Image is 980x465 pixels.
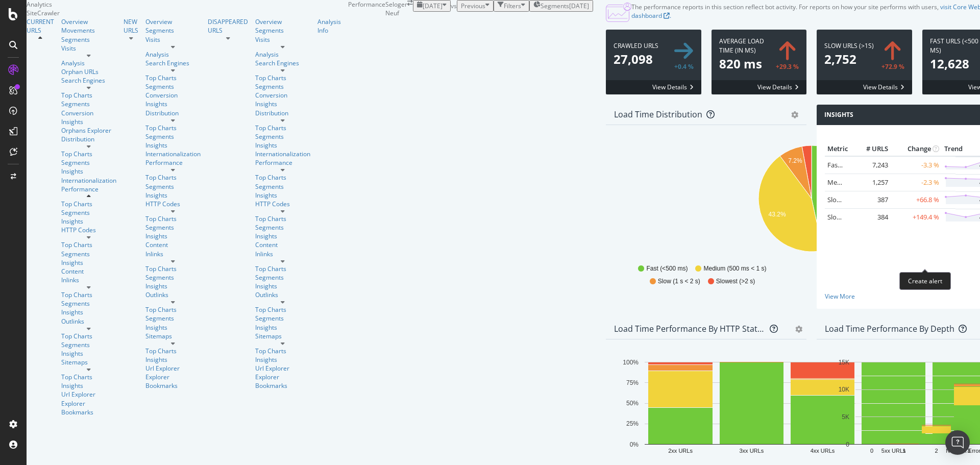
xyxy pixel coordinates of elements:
a: Inlinks [255,250,310,258]
div: Analysis [61,59,116,67]
a: Segments [255,314,310,323]
text: 0% [630,440,639,448]
a: Top Charts [255,173,310,182]
div: Explorer Bookmarks [255,373,310,390]
div: Sitemaps [255,332,310,340]
a: Top Charts [61,332,116,340]
div: Top Charts [61,290,116,299]
td: +66.8 % [891,191,942,209]
a: Search Engines [61,76,116,85]
div: HTTP Codes [145,200,201,208]
a: Insights [61,349,116,358]
a: Analysis [255,50,310,59]
td: -3.3 % [891,156,942,174]
div: Performance [61,185,116,193]
img: CjTTJyXI.png [606,3,631,22]
div: Top Charts [61,91,116,100]
a: Top Charts [145,74,201,82]
div: Segments [255,273,310,282]
a: Visits [145,35,201,44]
a: CURRENT URLS [27,17,54,35]
a: Visits [255,35,310,44]
a: Top Charts [61,150,116,158]
div: Load Time Performance by HTTP Status Code [614,324,766,334]
div: Insights [255,232,310,240]
div: Segments [255,223,310,232]
div: Segments [61,158,116,167]
div: Insights [145,282,201,290]
a: Top Charts [255,305,310,314]
a: Top Charts [255,124,310,132]
div: Segments [61,340,116,349]
a: Top Charts [145,347,201,355]
a: Insights [61,381,116,390]
div: Insights [145,232,201,240]
div: Filters [504,2,521,10]
a: Segments [61,250,116,258]
div: Orphans Explorer [61,126,116,135]
div: Visits [61,44,116,53]
text: 10K [839,386,849,393]
a: Top Charts [255,264,310,273]
a: Inlinks [61,276,116,284]
a: Top Charts [145,173,201,182]
a: Url Explorer [145,364,201,373]
text: 43.2% [769,210,786,217]
div: Overview [61,17,116,26]
a: Outlinks [255,290,310,299]
div: Insights [61,258,116,267]
a: Insights [145,323,201,332]
a: Insights [61,217,116,226]
div: Url Explorer [255,364,310,373]
a: Movements [61,26,116,35]
a: Sitemaps [61,358,116,366]
div: Top Charts [145,264,201,273]
div: Search Engines [255,59,310,67]
a: Explorer Bookmarks [145,373,201,390]
div: Segments [145,82,201,91]
text: 75% [626,379,639,386]
div: Segments [61,100,116,108]
h4: Insights [824,110,853,120]
td: 387 [850,191,891,209]
text: 0 [846,440,849,448]
td: 1,257 [850,174,891,191]
a: Explorer Bookmarks [61,399,116,417]
a: Insights [61,167,116,176]
div: HTTP Codes [61,226,116,234]
div: Performance [145,158,201,167]
a: Top Charts [255,214,310,223]
div: Segments [145,132,201,141]
div: Analysis [145,50,201,59]
a: Segments [145,273,201,282]
a: Content [61,267,116,276]
text: 4xx URLs [811,448,835,454]
div: Top Charts [61,373,116,381]
a: Performance [255,158,310,167]
a: Search Engines [145,59,201,67]
div: Segments [255,182,310,191]
div: Distribution [255,109,310,117]
a: Top Charts [255,347,310,355]
a: Insights [61,308,116,316]
span: Slowest (>2 s) [716,277,755,286]
a: DISAPPEARED URLS [208,17,248,35]
a: Insights [61,117,116,126]
div: Top Charts [145,305,201,314]
a: Outlinks [145,290,201,299]
div: Segments [61,208,116,217]
a: Internationalization [145,150,201,158]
